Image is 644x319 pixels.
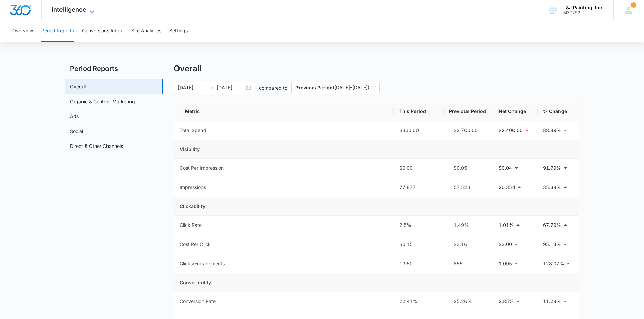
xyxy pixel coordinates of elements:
[543,164,561,172] p: 91.79%
[499,221,514,229] p: 1.01%
[499,127,523,134] p: $2,400.00
[399,298,438,305] div: 22.41%
[449,298,488,305] div: 25.26%
[52,6,86,13] span: Intelligence
[499,241,512,248] p: $3.00
[180,241,211,248] div: Cost Per Click
[174,140,579,159] td: Visibility
[543,260,564,267] p: 128.07%
[563,5,603,10] div: account name
[180,298,216,305] div: Conversion Rate
[70,128,83,135] a: Social
[399,164,438,172] div: $0.00
[399,260,438,267] div: 1,950
[449,164,488,172] div: $0.05
[563,10,603,15] div: account id
[543,221,561,229] p: 67.79%
[493,102,538,121] th: Net Change
[449,127,488,134] div: $2,700.00
[180,184,206,191] div: Impressions
[217,84,245,91] input: End date
[449,260,488,267] div: 855
[174,102,394,121] th: Metric
[12,20,33,42] button: Overview
[295,82,376,94] span: ( [DATE] – [DATE] )
[543,184,561,191] p: 35.38%
[180,260,225,267] div: Clicks/Engagements
[499,298,514,305] p: 2.85%
[538,102,579,121] th: % Change
[209,85,214,90] span: swap-right
[499,184,515,191] p: 20,354
[449,184,488,191] div: 57,523
[399,127,438,134] div: $300.00
[65,63,163,74] h2: Period Reports
[174,273,579,292] td: Convertibility
[70,142,123,150] a: Direct & Other Channels
[399,221,438,229] div: 2.5%
[209,85,214,90] span: to
[499,164,512,172] p: $0.04
[631,2,636,8] div: notifications count
[82,20,123,42] button: Conversions Inbox
[499,260,512,267] p: 1,095
[543,241,561,248] p: 95.13%
[178,84,206,91] input: Start date
[180,127,206,134] div: Total Spend
[631,2,636,8] span: 1
[70,83,86,90] a: Overall
[394,102,444,121] th: This Period
[295,85,333,90] p: Previous Period
[543,127,561,134] p: 88.89%
[70,98,135,105] a: Organic & Content Marketing
[169,20,188,42] button: Settings
[131,20,161,42] button: Site Analytics
[543,298,561,305] p: 11.28%
[174,63,201,74] h1: Overall
[449,221,488,229] div: 1.49%
[174,197,579,216] td: Clickability
[180,221,202,229] div: Click Rate
[444,102,493,121] th: Previous Period
[259,84,287,91] p: compared to
[180,164,224,172] div: Cost Per Impression
[399,184,438,191] div: 77,877
[70,113,79,120] a: Ads
[399,241,438,248] div: $0.15
[41,20,74,42] button: Period Reports
[449,241,488,248] div: $3.16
